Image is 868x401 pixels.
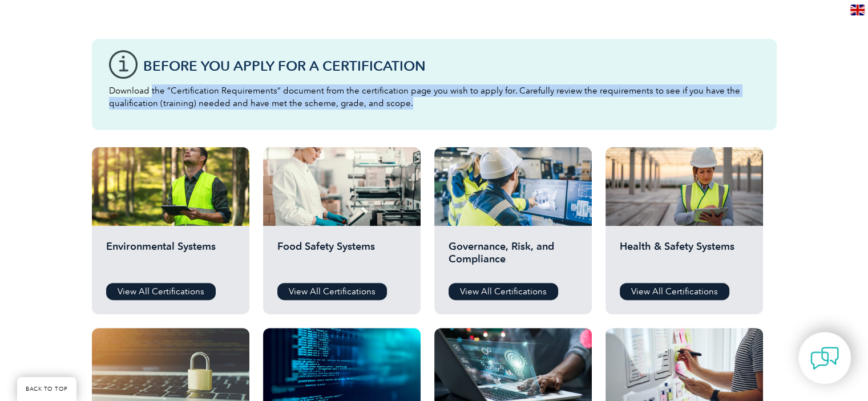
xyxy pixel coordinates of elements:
[17,377,76,401] a: BACK TO TOP
[277,240,406,274] h2: Food Safety Systems
[810,344,839,372] img: contact-chat.png
[106,283,216,300] a: View All Certifications
[620,240,749,274] h2: Health & Safety Systems
[109,84,760,110] p: Download the “Certification Requirements” document from the certification page you wish to apply ...
[620,283,729,300] a: View All Certifications
[449,283,558,300] a: View All Certifications
[850,5,865,15] img: en
[143,59,760,73] h3: Before You Apply For a Certification
[106,240,235,274] h2: Environmental Systems
[449,240,578,274] h2: Governance, Risk, and Compliance
[277,283,387,300] a: View All Certifications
